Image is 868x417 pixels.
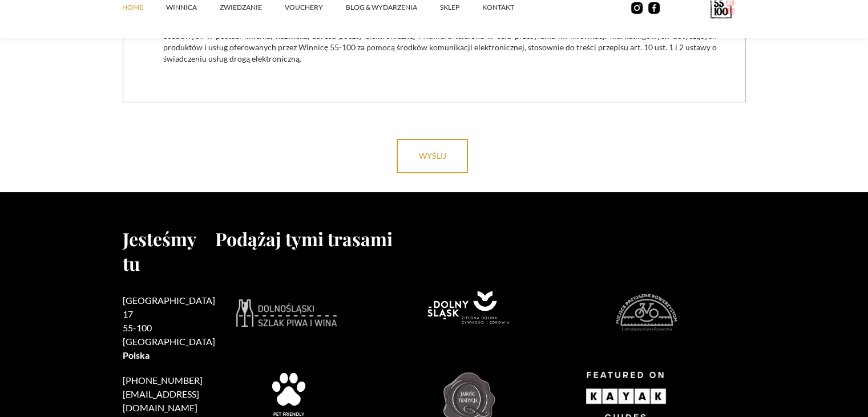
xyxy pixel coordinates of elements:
[163,19,717,65] span: Wyrażam zgodę na przetwarzanie przez Gospodarstwo Rolne [PERSON_NAME] ([STREET_ADDRESS], NIP: 693...
[215,226,746,251] h2: Podążaj tymi trasami
[123,226,215,275] h2: Jesteśmy tu
[123,388,199,413] a: [EMAIL_ADDRESS][DOMAIN_NAME]
[123,350,150,360] strong: Polska
[123,375,203,386] a: [PHONE_NUMBER]
[123,294,215,362] h2: [GEOGRAPHIC_DATA] 17 55-100 [GEOGRAPHIC_DATA]
[397,139,468,173] input: wyślij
